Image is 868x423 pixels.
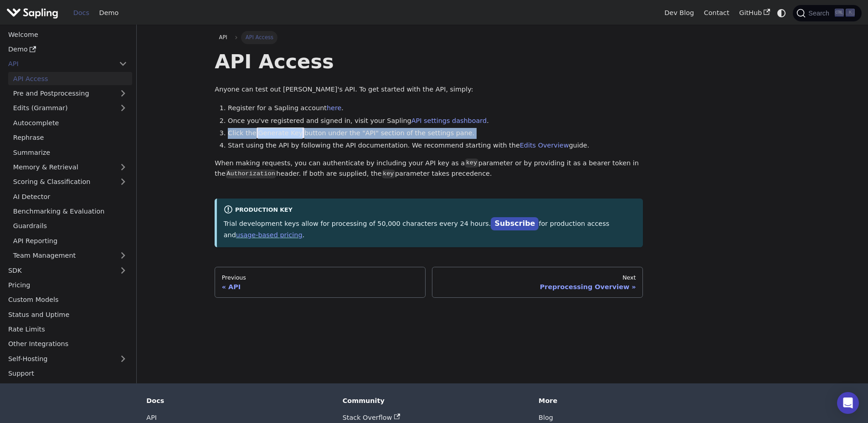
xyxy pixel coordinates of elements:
a: Pre and Postprocessing [8,87,132,100]
a: Contact [699,6,734,20]
code: key [382,169,395,178]
li: Click the button under the "API" section of the settings pane. [228,128,643,139]
a: API Access [8,72,132,85]
div: More [539,397,722,405]
a: Dev Blog [659,6,699,20]
a: Demo [3,43,132,56]
a: Custom Models [3,293,132,306]
a: API [3,57,114,71]
a: Blog [539,414,553,421]
a: Subscribe [491,217,539,230]
a: Sapling.ai [6,6,62,20]
a: Self-Hosting [3,352,132,365]
a: API settings dashboard [411,117,487,124]
button: Collapse sidebar category 'API' [114,57,132,71]
span: API [219,34,227,41]
a: Docs [68,6,94,20]
div: Docs [146,397,329,405]
a: API [215,31,231,44]
div: Community [343,397,526,405]
div: Next [439,274,636,281]
a: Other Integrations [3,337,132,351]
a: Support [3,367,132,380]
a: usage-based pricing [236,231,303,239]
li: Once you've registered and signed in, visit your Sapling . [228,116,643,127]
div: Open Intercom Messenger [837,392,859,414]
a: Guardrails [8,219,132,233]
a: API [146,414,157,421]
a: NextPreprocessing Overview [432,267,643,298]
a: here [327,104,341,112]
a: Stack Overflow [343,414,400,421]
div: Production Key [224,205,637,216]
div: Previous [222,274,419,281]
a: SDK [3,264,114,277]
a: Autocomplete [8,116,132,129]
a: Scoring & Classification [8,175,132,189]
a: Summarize [8,146,132,159]
a: Team Management [8,249,132,262]
a: Rephrase [8,131,132,144]
a: Demo [94,6,123,20]
button: Search (Ctrl+K) [793,5,861,21]
nav: Docs pages [215,267,643,298]
a: Edits (Grammar) [8,102,132,115]
a: Benchmarking & Evaluation [8,205,132,218]
button: Expand sidebar category 'SDK' [114,264,132,277]
div: API [222,283,419,291]
a: Pricing [3,279,132,292]
span: API Access [241,31,277,44]
nav: Breadcrumbs [215,31,643,44]
div: Preprocessing Overview [439,283,636,291]
p: Trial development keys allow for processing of 50,000 characters every 24 hours. for production a... [224,218,637,240]
kbd: K [846,9,855,17]
a: Edits Overview [520,142,569,149]
code: key [465,158,478,168]
h1: API Access [215,49,643,74]
li: Start using the API by following the API documentation. We recommend starting with the guide. [228,140,643,151]
a: Memory & Retrieval [8,161,132,174]
code: Authorization [226,169,276,178]
img: Sapling.ai [6,6,58,20]
span: Generate Key [257,127,305,138]
p: Anyone can test out [PERSON_NAME]'s API. To get started with the API, simply: [215,84,643,95]
a: Rate Limits [3,323,132,336]
li: Register for a Sapling account . [228,103,643,114]
a: GitHub [734,6,775,20]
a: Status and Uptime [3,308,132,321]
a: Welcome [3,28,132,41]
span: Search [806,10,835,17]
p: When making requests, you can authenticate by including your API key as a parameter or by providi... [215,158,643,180]
a: PreviousAPI [215,267,426,298]
a: AI Detector [8,190,132,203]
button: Switch between dark and light mode (currently system mode) [775,6,788,20]
a: API Reporting [8,234,132,247]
